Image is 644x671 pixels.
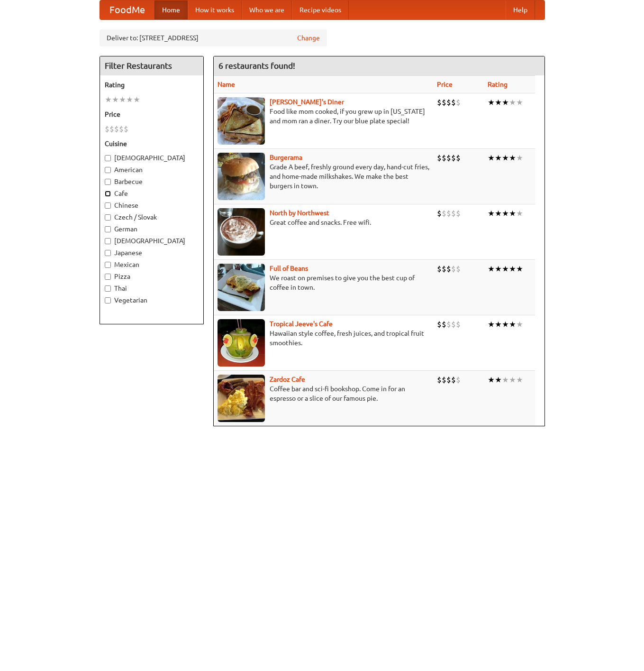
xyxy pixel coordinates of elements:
[105,212,199,222] label: Czech / Slovak
[242,0,292,19] a: Who we are
[218,61,295,70] ng-pluralize: 6 restaurants found!
[495,97,502,108] li: ★
[516,319,523,330] li: ★
[495,375,502,385] li: ★
[488,208,495,219] li: ★
[105,189,199,198] label: Cafe
[105,248,199,257] label: Japanese
[218,208,265,256] img: north.jpg
[105,274,111,280] input: Pizza
[451,97,456,108] li: $
[442,264,446,274] li: $
[105,165,199,175] label: American
[218,97,265,145] img: sallys.jpg
[488,319,495,330] li: ★
[105,139,199,148] h5: Cuisine
[270,98,344,106] b: [PERSON_NAME]'s Diner
[488,375,495,385] li: ★
[451,319,456,330] li: $
[105,191,111,197] input: Cafe
[488,81,508,88] a: Rating
[218,107,429,126] p: Food like mom cooked, if you grew up in [US_STATE] and mom ran a diner. Try our blue plate special!
[105,153,199,163] label: [DEMOGRAPHIC_DATA]
[105,262,111,268] input: Mexican
[119,94,126,105] li: ★
[270,154,302,161] a: Burgerama
[495,208,502,219] li: ★
[105,155,111,161] input: [DEMOGRAPHIC_DATA]
[218,153,265,200] img: burgerama.jpg
[105,285,111,292] input: Thai
[451,375,456,385] li: $
[105,284,199,293] label: Thai
[516,153,523,163] li: ★
[133,94,140,105] li: ★
[218,218,429,227] p: Great coffee and snacks. Free wifi.
[105,202,111,209] input: Chinese
[502,375,509,385] li: ★
[446,97,451,108] li: $
[112,94,119,105] li: ★
[506,0,535,19] a: Help
[188,0,242,19] a: How it works
[105,124,109,134] li: $
[456,375,461,385] li: $
[495,264,502,274] li: ★
[218,319,265,367] img: jeeves.jpg
[516,264,523,274] li: ★
[126,94,133,105] li: ★
[437,208,442,219] li: $
[502,264,509,274] li: ★
[442,153,446,163] li: $
[218,264,265,311] img: beans.jpg
[451,208,456,219] li: $
[105,214,111,221] input: Czech / Slovak
[105,297,111,303] input: Vegetarian
[456,97,461,108] li: $
[105,201,199,210] label: Chinese
[509,375,516,385] li: ★
[119,124,124,134] li: $
[456,319,461,330] li: $
[488,97,495,108] li: ★
[451,153,456,163] li: $
[218,162,429,191] p: Grade A beef, freshly ground every day, hand-cut fries, and home-made milkshakes. We make the bes...
[509,153,516,163] li: ★
[105,238,111,244] input: [DEMOGRAPHIC_DATA]
[509,208,516,219] li: ★
[100,29,327,46] div: Deliver to: [STREET_ADDRESS]
[502,153,509,163] li: ★
[437,81,453,88] a: Price
[124,124,128,134] li: $
[442,375,446,385] li: $
[270,320,333,328] b: Tropical Jeeve's Cafe
[218,273,429,292] p: We roast on premises to give you the best cup of coffee in town.
[446,208,451,219] li: $
[509,319,516,330] li: ★
[270,376,305,383] a: Zardoz Cafe
[105,226,111,232] input: German
[437,375,442,385] li: $
[114,124,119,134] li: $
[270,209,329,217] b: North by Northwest
[446,319,451,330] li: $
[105,250,111,256] input: Japanese
[105,179,111,185] input: Barbecue
[437,264,442,274] li: $
[446,264,451,274] li: $
[488,153,495,163] li: ★
[488,264,495,274] li: ★
[105,236,199,246] label: [DEMOGRAPHIC_DATA]
[218,384,429,403] p: Coffee bar and sci-fi bookshop. Come in for an espresso or a slice of our famous pie.
[502,319,509,330] li: ★
[154,0,188,19] a: Home
[105,80,199,90] h5: Rating
[446,153,451,163] li: $
[270,265,308,272] a: Full of Beans
[218,375,265,422] img: zardoz.jpg
[105,110,199,119] h5: Price
[495,319,502,330] li: ★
